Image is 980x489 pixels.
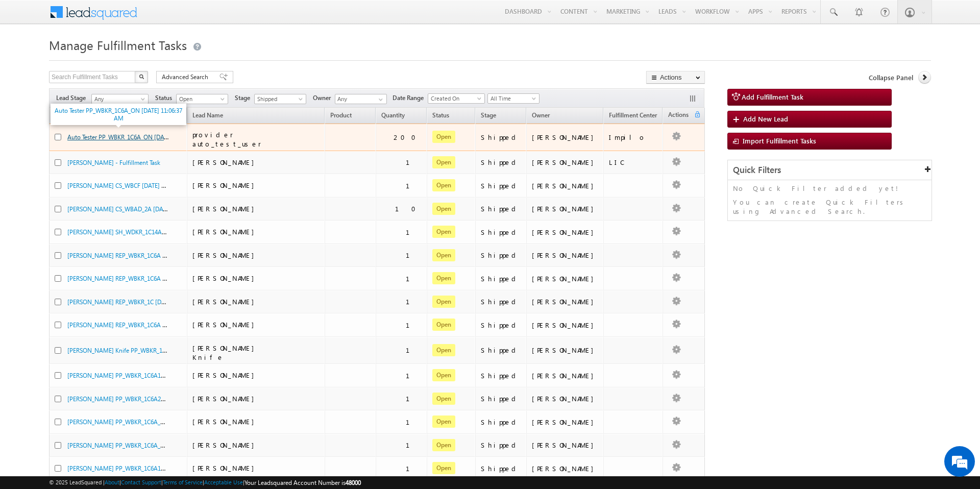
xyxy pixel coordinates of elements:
[432,203,455,215] span: Open
[67,227,217,236] a: [PERSON_NAME] SH_WDKR_1C14A_L [DATE] 7:55:00 PM
[428,94,481,103] span: Created On
[373,94,386,105] a: Show All Items
[346,479,361,486] span: 48000
[532,181,599,190] div: [PERSON_NAME]
[187,110,228,123] span: Lead Name
[481,251,522,260] div: Shipped
[406,181,422,190] div: 1
[192,371,259,379] span: [PERSON_NAME]
[481,158,522,167] div: Shipped
[432,226,455,238] span: Open
[406,371,422,380] div: 1
[67,441,217,449] a: [PERSON_NAME] PP_WBKR_1C6A_DS [DATE] 7:07:07 PM
[646,71,705,84] button: Actions
[255,94,303,104] span: Shipped
[192,320,259,329] span: [PERSON_NAME]
[381,111,405,119] span: Quantity
[481,394,522,403] div: Shipped
[743,114,788,123] span: Add New Lead
[56,93,90,103] span: Lead Stage
[67,159,160,166] a: [PERSON_NAME] - Fulfillment Task
[609,158,658,167] div: LIC
[192,130,261,148] span: provider auto_test_user
[609,133,658,142] div: Impilo
[481,133,522,142] div: Shipped
[49,37,187,53] span: Manage Fulfillment Tasks
[481,418,522,427] div: Shipped
[432,393,455,405] span: Open
[244,479,361,486] span: Your Leadsquared Account Number is
[532,158,599,167] div: [PERSON_NAME]
[428,93,485,104] a: Created On
[733,198,926,216] p: You can create Quick Filters using Advanced Search.
[432,131,455,143] span: Open
[406,158,422,167] div: 1
[432,296,455,308] span: Open
[192,344,259,361] span: [PERSON_NAME] Knife
[49,478,361,487] span: © 2025 LeadSquared | | | | |
[743,136,816,145] span: Import Fulfillment Tasks
[335,94,387,104] input: Type to Search
[139,74,144,79] img: Search
[67,463,225,472] a: [PERSON_NAME] PP_WBKR_1C6A1N_DS [DATE] 6:57:53 PM
[432,249,455,261] span: Open
[728,160,932,180] div: Quick Filters
[162,72,211,82] span: Advanced Search
[432,319,455,331] span: Open
[67,181,194,189] a: [PERSON_NAME] CS_WBCF [DATE] 11:01:00 AM
[235,93,254,103] span: Stage
[733,184,926,193] p: No Quick Filter added yet!
[532,228,599,237] div: [PERSON_NAME]
[481,297,522,306] div: Shipped
[406,297,422,306] div: 1
[481,274,522,283] div: Shipped
[105,479,119,485] a: About
[609,111,657,119] span: Fulfillment Center
[192,204,259,213] span: [PERSON_NAME]
[432,179,455,191] span: Open
[395,204,422,213] div: 10
[406,418,422,427] div: 1
[532,321,599,330] div: [PERSON_NAME]
[432,369,455,381] span: Open
[92,94,145,104] span: Any
[432,439,455,451] span: Open
[432,415,455,428] span: Open
[204,479,243,485] a: Acceptable Use
[67,371,225,379] a: [PERSON_NAME] PP_WBKR_1C6A1N_DS [DATE] 8:01:39 PM
[663,109,694,123] span: Actions
[67,417,217,426] a: [PERSON_NAME] PP_WBKR_1C6A_DS [DATE] 7:13:29 PM
[376,110,410,123] a: Quantity
[481,321,522,330] div: Shipped
[532,371,599,380] div: [PERSON_NAME]
[394,133,422,142] div: 200
[67,394,225,403] a: [PERSON_NAME] PP_WBKR_1C6A2N_DS [DATE] 7:33:13 PM
[67,346,240,354] a: [PERSON_NAME] Knife PP_WBKR_1C6A2N_DS [DATE] 6:47:02 PM
[481,371,522,380] div: Shipped
[481,228,522,237] div: Shipped
[67,274,211,282] a: [PERSON_NAME] REP_WBKR_1C6A [DATE] 7:34:00 PM
[481,464,522,473] div: Shipped
[330,111,352,119] span: Product
[192,297,259,306] span: [PERSON_NAME]
[432,462,455,474] span: Open
[406,251,422,260] div: 1
[532,297,599,306] div: [PERSON_NAME]
[481,441,522,450] div: Shipped
[869,73,913,82] span: Collapse Panel
[532,133,599,142] div: [PERSON_NAME]
[532,464,599,473] div: [PERSON_NAME]
[393,93,428,103] span: Date Range
[432,344,455,356] span: Open
[432,156,455,168] span: Open
[532,346,599,355] div: [PERSON_NAME]
[67,132,206,141] a: Auto Tester PP_WBKR_1C6A_ON [DATE] 11:06:37 AM
[155,93,176,103] span: Status
[532,111,550,119] span: Owner
[481,204,522,213] div: Shipped
[604,110,662,123] a: Fulfillment Center
[481,111,496,119] span: Stage
[121,479,161,485] a: Contact Support
[67,320,211,329] a: [PERSON_NAME] REP_WBKR_1C6A [DATE] 7:12:00 PM
[67,251,211,259] a: [PERSON_NAME] REP_WBKR_1C6A [DATE] 7:39:00 PM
